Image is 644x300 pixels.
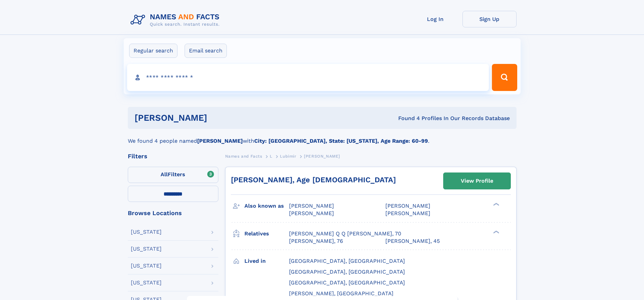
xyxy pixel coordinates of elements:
[492,202,500,207] div: ❯
[197,138,243,144] b: [PERSON_NAME]
[289,290,393,297] span: [PERSON_NAME], [GEOGRAPHIC_DATA]
[289,203,334,209] span: [PERSON_NAME]
[244,228,289,239] h3: Relatives
[135,114,303,122] h1: [PERSON_NAME]
[280,152,296,160] a: Lubimir
[304,154,340,159] span: [PERSON_NAME]
[131,229,162,235] div: [US_STATE]
[128,210,218,216] div: Browse Locations
[289,237,343,245] a: [PERSON_NAME], 76
[244,200,289,212] h3: Also known as
[289,269,405,275] span: [GEOGRAPHIC_DATA], [GEOGRAPHIC_DATA]
[128,11,225,29] img: Logo Names and Facts
[270,154,272,159] span: L
[131,246,162,252] div: [US_STATE]
[131,263,162,269] div: [US_STATE]
[444,173,510,189] a: View Profile
[289,210,334,216] span: [PERSON_NAME]
[131,280,162,285] div: [US_STATE]
[462,11,517,27] a: Sign Up
[492,230,500,234] div: ❯
[128,153,218,159] div: Filters
[185,44,227,58] label: Email search
[128,167,218,183] label: Filters
[225,152,262,160] a: Names and Facts
[289,258,405,264] span: [GEOGRAPHIC_DATA], [GEOGRAPHIC_DATA]
[270,152,272,160] a: L
[128,129,517,145] div: We found 4 people named with .
[385,237,440,245] a: [PERSON_NAME], 45
[385,210,430,216] span: [PERSON_NAME]
[289,230,401,237] a: [PERSON_NAME] Q Q [PERSON_NAME], 70
[127,64,489,91] input: search input
[254,138,428,144] b: City: [GEOGRAPHIC_DATA], State: [US_STATE], Age Range: 60-99
[385,203,430,209] span: [PERSON_NAME]
[161,171,168,178] span: All
[289,279,405,286] span: [GEOGRAPHIC_DATA], [GEOGRAPHIC_DATA]
[129,44,177,58] label: Regular search
[408,11,462,27] a: Log In
[461,173,493,189] div: View Profile
[231,176,396,184] a: [PERSON_NAME], Age [DEMOGRAPHIC_DATA]
[244,255,289,267] h3: Lived in
[280,154,296,159] span: Lubimir
[492,64,517,91] button: Search Button
[303,115,510,122] div: Found 4 Profiles In Our Records Database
